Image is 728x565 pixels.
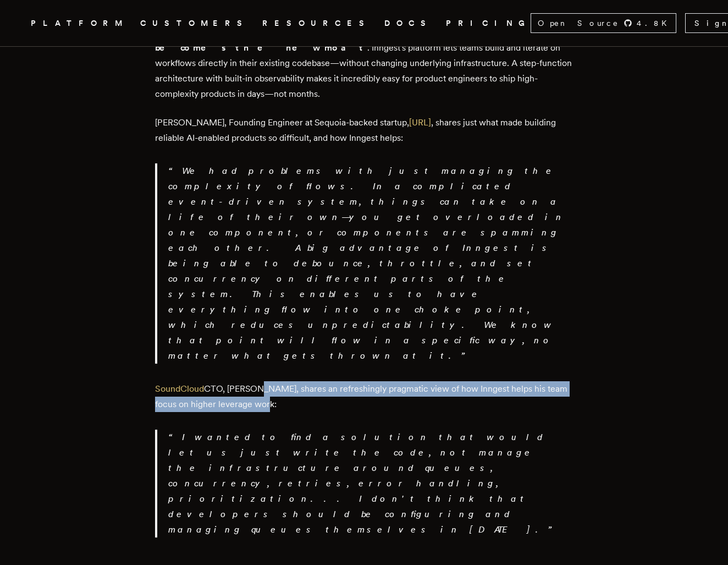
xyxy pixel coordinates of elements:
a: CUSTOMERS [140,17,249,30]
p: I wanted to find a solution that would let us just write the code, not manage the infrastructure ... [168,430,573,537]
p: We had problems with just managing the complexity of flows. In a complicated event-driven system,... [168,163,573,364]
p: [PERSON_NAME], Founding Engineer at Sequoia-backed startup, , shares just what made building reli... [155,115,573,146]
a: DOCS [384,17,433,30]
p: When feature gaps can be closed in hours, . Inngest's platform lets teams build and iterate on wo... [155,25,573,102]
span: 4.8 K [637,18,674,29]
button: RESOURCES [262,17,371,30]
p: CTO, [PERSON_NAME], shares an refreshingly pragmatic view of how Inngest helps his team focus on ... [155,381,573,412]
a: [URL] [409,117,431,128]
a: SoundCloud [155,383,204,394]
span: Open Source [538,18,619,29]
a: PRICING [446,17,531,30]
button: PLATFORM [31,17,127,30]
